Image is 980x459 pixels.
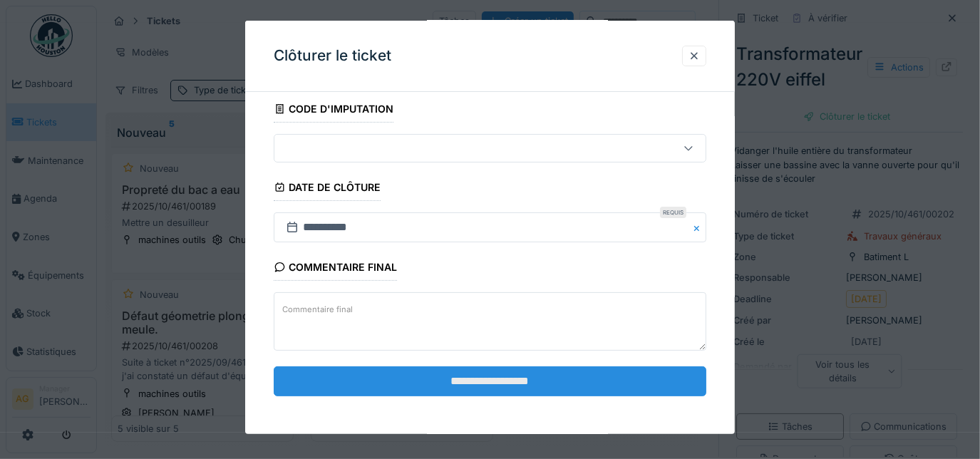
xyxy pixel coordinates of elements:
[274,177,381,201] div: Date de clôture
[274,257,398,281] div: Commentaire final
[274,47,391,65] h3: Clôturer le ticket
[274,98,394,123] div: Code d'imputation
[660,207,686,218] div: Requis
[279,301,356,319] label: Commentaire final
[691,212,706,242] button: Close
